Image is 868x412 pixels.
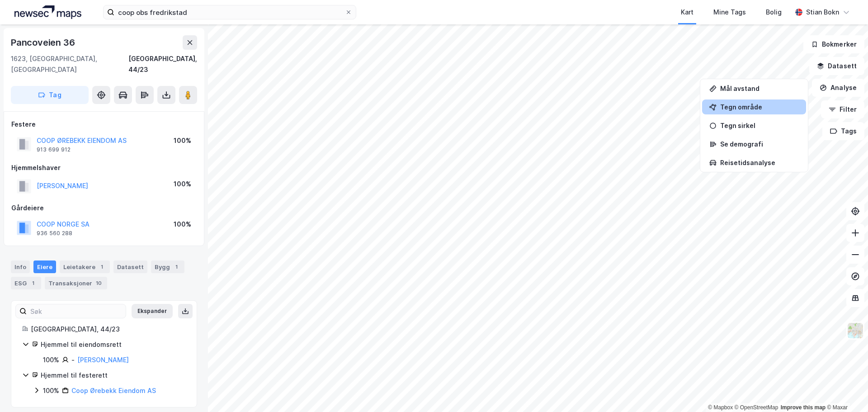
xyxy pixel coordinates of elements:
[823,369,868,412] iframe: Chat Widget
[735,404,778,411] a: OpenStreetMap
[151,260,184,273] div: Bygg
[809,57,864,75] button: Datasett
[45,277,107,289] div: Transaksjoner
[132,304,173,318] button: Ekspander
[114,5,345,19] input: Søk på adresse, matrikkel, gårdeiere, leietakere eller personer
[681,7,693,18] div: Kart
[812,79,864,97] button: Analyse
[822,122,864,140] button: Tags
[11,203,197,213] div: Gårdeiere
[11,119,197,130] div: Festere
[11,277,41,289] div: ESG
[14,5,81,19] img: logo.a4113a55bc3d86da70a041830d287a7e.svg
[41,339,186,350] div: Hjemmel til eiendomsrett
[11,35,76,50] div: Pancoveien 36
[41,370,186,381] div: Hjemmel til festerett
[174,219,191,230] div: 100%
[113,260,147,273] div: Datasett
[766,7,782,18] div: Bolig
[174,135,191,146] div: 100%
[37,230,72,237] div: 936 560 288
[720,159,799,166] div: Reisetidsanalyse
[803,35,864,53] button: Bokmerker
[720,140,799,148] div: Se demografi
[43,385,59,396] div: 100%
[37,146,71,153] div: 913 699 912
[27,304,126,318] input: Søk
[33,260,56,273] div: Eiere
[806,7,839,18] div: Stian Bokn
[174,179,191,189] div: 100%
[781,404,826,411] a: Improve this map
[823,369,868,412] div: Kontrollprogram for chat
[720,103,799,111] div: Tegn område
[28,279,38,288] div: 1
[11,86,89,104] button: Tag
[71,355,75,365] div: -
[11,260,30,273] div: Info
[97,262,106,271] div: 1
[31,324,186,335] div: [GEOGRAPHIC_DATA], 44/23
[128,53,197,75] div: [GEOGRAPHIC_DATA], 44/23
[708,404,733,411] a: Mapbox
[11,162,197,173] div: Hjemmelshaver
[713,7,746,18] div: Mine Tags
[11,53,128,75] div: 1623, [GEOGRAPHIC_DATA], [GEOGRAPHIC_DATA]
[821,100,864,118] button: Filter
[77,356,129,364] a: [PERSON_NAME]
[720,85,799,92] div: Mål avstand
[43,355,59,365] div: 100%
[720,122,799,129] div: Tegn sirkel
[172,262,181,271] div: 1
[60,260,110,273] div: Leietakere
[847,322,864,339] img: Z
[71,387,156,394] a: Coop Ørebekk Eiendom AS
[94,279,104,288] div: 10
